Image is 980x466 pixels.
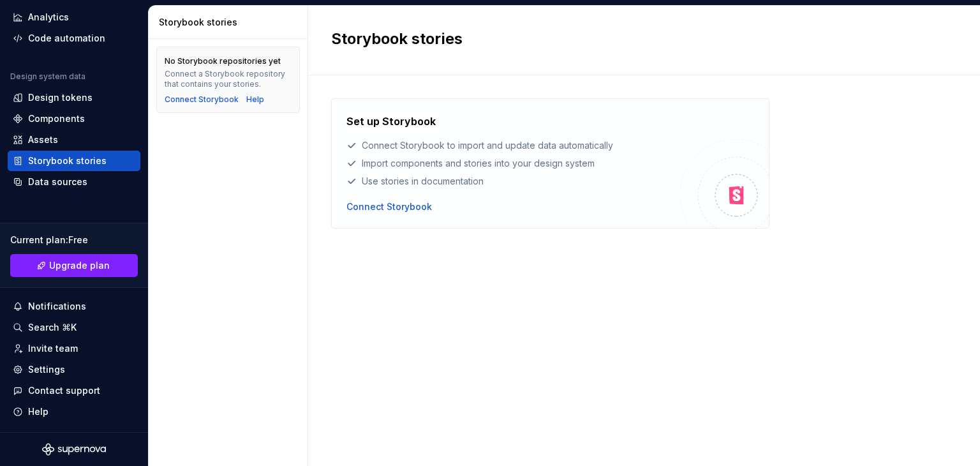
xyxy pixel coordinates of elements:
h2: Storybook stories [331,29,942,49]
div: Assets [28,133,58,146]
div: Components [28,112,85,125]
div: Invite team [28,342,78,355]
a: Assets [8,130,140,150]
button: Search ⌘K [8,317,140,338]
div: Code automation [28,32,105,45]
a: Data sources [8,172,140,192]
button: Connect Storybook [165,94,239,105]
a: Invite team [8,338,140,359]
div: Search ⌘K [28,321,77,334]
a: Design tokens [8,87,140,108]
button: Upgrade plan [10,254,138,277]
svg: Supernova Logo [42,443,106,456]
button: Connect Storybook [346,200,432,213]
div: Connect a Storybook repository that contains your stories. [165,69,292,89]
div: Use stories in documentation [346,175,680,188]
div: Storybook stories [28,154,107,167]
div: Help [28,405,48,418]
div: Design system data [10,71,85,82]
button: Help [8,402,140,422]
button: Notifications [8,296,140,317]
a: Help [246,94,264,105]
span: Upgrade plan [49,259,110,272]
div: Connect Storybook to import and update data automatically [346,139,680,152]
div: Notifications [28,300,86,313]
div: No Storybook repositories yet [165,56,281,66]
div: Storybook stories [159,16,302,29]
div: Data sources [28,176,87,188]
div: Import components and stories into your design system [346,157,680,170]
a: Storybook stories [8,151,140,171]
div: Contact support [28,384,100,397]
a: Code automation [8,28,140,49]
a: Analytics [8,7,140,27]
h4: Set up Storybook [346,114,436,129]
button: Contact support [8,380,140,401]
div: Settings [28,363,65,376]
div: Analytics [28,11,69,24]
div: Design tokens [28,91,93,104]
div: Current plan : Free [10,234,138,246]
a: Components [8,109,140,129]
a: Settings [8,359,140,380]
